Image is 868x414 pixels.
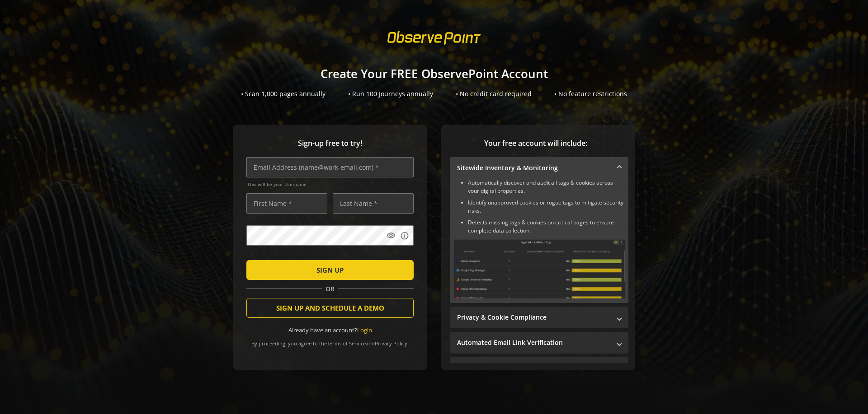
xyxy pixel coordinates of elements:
[357,326,372,334] a: Login
[450,179,628,303] div: Sitewide Inventory & Monitoring
[316,262,344,278] span: SIGN UP
[453,239,625,298] img: Sitewide Inventory & Monitoring
[450,138,622,149] span: Your free account will include:
[348,89,433,98] div: • Run 100 Journeys annually
[468,179,625,195] li: Automatically discover and audit all tags & cookies across your digital properties.
[375,340,407,347] a: Privacy Policy
[246,260,414,280] button: SIGN UP
[457,338,610,347] mat-panel-title: Automated Email Link Verification
[554,89,627,98] div: • No feature restrictions
[456,89,532,98] div: • No credit card required
[387,231,396,240] mat-icon: visibility
[457,313,610,322] mat-panel-title: Privacy & Cookie Compliance
[246,298,414,318] button: SIGN UP AND SCHEDULE A DEMO
[246,138,414,149] span: Sign-up free to try!
[450,357,628,379] mat-expansion-panel-header: Performance Monitoring with Web Vitals
[400,231,409,240] mat-icon: info
[322,284,338,293] span: OR
[247,181,414,187] span: This will be your Username
[333,193,414,214] input: Last Name *
[246,334,414,347] div: By proceeding, you agree to the and .
[246,193,327,214] input: First Name *
[457,163,610,172] mat-panel-title: Sitewide Inventory & Monitoring
[327,340,366,347] a: Terms of Service
[450,332,628,354] mat-expansion-panel-header: Automated Email Link Verification
[450,307,628,328] mat-expansion-panel-header: Privacy & Cookie Compliance
[468,199,625,215] li: Identify unapproved cookies or rogue tags to mitigate security risks.
[246,326,414,335] div: Already have an account?
[276,300,384,316] span: SIGN UP AND SCHEDULE A DEMO
[246,157,414,177] input: Email Address (name@work-email.com) *
[241,89,325,98] div: • Scan 1,000 pages annually
[468,219,625,235] li: Detects missing tags & cookies on critical pages to ensure complete data collection.
[450,157,628,179] mat-expansion-panel-header: Sitewide Inventory & Monitoring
